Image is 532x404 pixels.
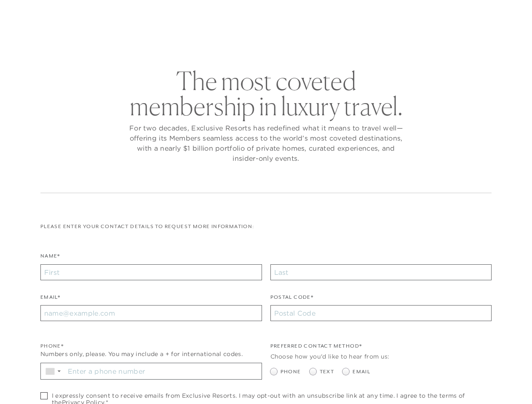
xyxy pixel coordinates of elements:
legend: Preferred Contact Method* [270,342,362,354]
a: The Collection [169,27,234,51]
div: Choose how you'd like to hear from us: [270,352,492,361]
span: ▼ [56,369,62,374]
input: First [40,264,262,280]
input: name@example.com [40,305,262,321]
p: For two decades, Exclusive Resorts has redefined what it means to travel well—offering its Member... [127,123,405,163]
input: Enter a phone number [65,363,262,379]
label: Email* [40,293,60,306]
div: Country Code Selector [41,363,65,379]
a: Membership [246,27,299,51]
a: Member Login [446,9,488,17]
a: Community [311,27,363,51]
input: Postal Code [270,305,492,321]
label: Postal Code* [270,293,314,306]
input: Last [270,264,492,280]
h2: The most coveted membership in luxury travel. [127,68,405,119]
span: Email [353,368,370,376]
div: Numbers only, please. You may include a + for international codes. [40,350,262,359]
span: Text [320,368,334,376]
a: Get Started [22,9,59,17]
label: Name* [40,252,60,264]
p: Please enter your contact details to request more information: [40,223,492,231]
div: Phone* [40,342,262,350]
span: Phone [281,368,301,376]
